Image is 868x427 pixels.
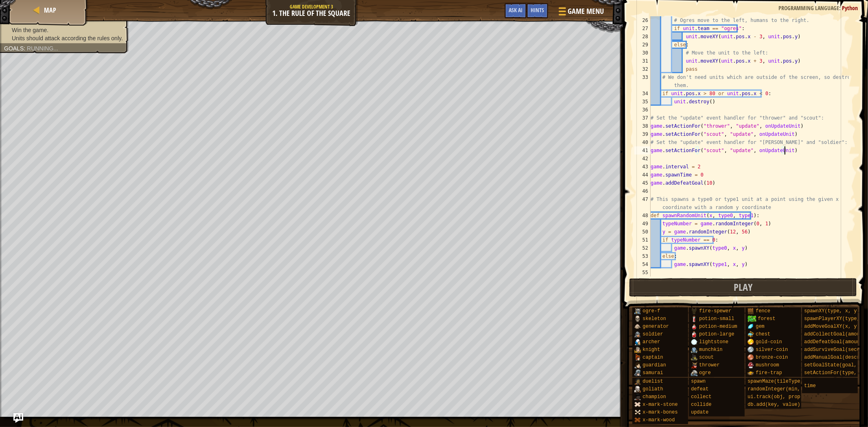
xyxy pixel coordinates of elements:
[691,402,711,407] span: collide
[634,211,651,220] div: 48
[691,370,697,376] img: portrait.png
[634,362,641,368] img: portrait.png
[12,35,123,41] span: Units should attack according the rules only.
[634,155,651,163] div: 42
[748,386,815,392] span: randomInteger(min, max)
[748,370,754,376] img: portrait.png
[634,98,651,106] div: 35
[531,6,544,14] span: Hints
[756,362,779,368] span: mushroom
[634,16,651,24] div: 26
[12,27,48,33] span: Win the game.
[643,308,660,314] span: ogre-f
[24,45,27,52] span: :
[634,57,651,65] div: 31
[634,106,651,114] div: 36
[634,171,651,179] div: 44
[748,339,754,345] img: portrait.png
[643,316,666,322] span: skeleton
[839,4,842,12] span: :
[634,138,651,146] div: 40
[509,6,523,14] span: Ask AI
[691,323,697,330] img: portrait.png
[756,355,788,360] span: bronze-coin
[634,354,641,361] img: portrait.png
[734,281,752,294] span: Play
[634,24,651,33] div: 27
[568,6,604,17] span: Game Menu
[634,252,651,260] div: 53
[748,379,821,384] span: spawnMaze(tileType, seed)
[758,316,776,322] span: forest
[748,354,754,361] img: portrait.png
[699,331,734,337] span: potion-large
[643,410,678,415] span: x-mark-bones
[634,41,651,49] div: 29
[748,402,800,407] span: db.add(key, value)
[804,308,860,314] span: spawnXY(type, x, y)
[748,308,754,314] img: portrait.png
[629,278,857,297] button: Play
[634,370,641,376] img: portrait.png
[643,379,663,384] span: duelist
[691,354,697,361] img: portrait.png
[634,277,651,293] div: 56
[13,413,23,423] button: Ask AI
[643,417,675,423] span: x-mark-wood
[691,308,697,314] img: portrait.png
[634,187,651,195] div: 46
[748,323,754,330] img: portrait.png
[634,331,641,338] img: portrait.png
[552,3,609,22] button: Game Menu
[634,179,651,187] div: 45
[691,410,708,415] span: update
[804,324,860,329] span: addMoveGoalXY(x, y)
[634,308,641,314] img: portrait.png
[756,324,765,329] span: gem
[634,146,651,155] div: 41
[691,339,697,345] img: portrait.png
[634,73,651,89] div: 33
[634,33,651,41] div: 28
[634,268,651,277] div: 55
[756,308,770,314] span: fence
[643,324,669,329] span: generator
[4,26,123,34] li: Win the game.
[699,347,723,353] span: munchkin
[634,346,641,353] img: portrait.png
[643,370,663,376] span: samurai
[699,362,719,368] span: thrower
[634,220,651,228] div: 49
[643,394,666,400] span: champion
[634,65,651,73] div: 32
[756,331,770,337] span: chest
[804,339,866,345] span: addDefeatGoal(amount)
[634,130,651,138] div: 39
[748,362,754,368] img: portrait.png
[634,339,641,345] img: portrait.png
[691,316,697,322] img: portrait.png
[699,339,728,345] span: lightstone
[691,394,711,400] span: collect
[699,355,714,360] span: scout
[691,379,706,384] span: spawn
[691,386,708,392] span: defeat
[643,331,663,337] span: soldier
[634,316,641,322] img: portrait.png
[691,362,697,368] img: portrait.png
[748,331,754,338] img: portrait.png
[643,355,663,360] span: captain
[643,386,663,392] span: goliath
[699,308,731,314] span: fire-spewer
[44,6,56,15] span: Map
[748,346,754,353] img: portrait.png
[634,195,651,211] div: 47
[691,346,697,353] img: portrait.png
[634,89,651,98] div: 34
[643,362,666,368] span: guardian
[778,4,839,12] span: Programming language
[756,339,782,345] span: gold-coin
[748,316,756,322] img: trees_1.png
[643,339,660,345] span: archer
[4,45,24,52] span: Goals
